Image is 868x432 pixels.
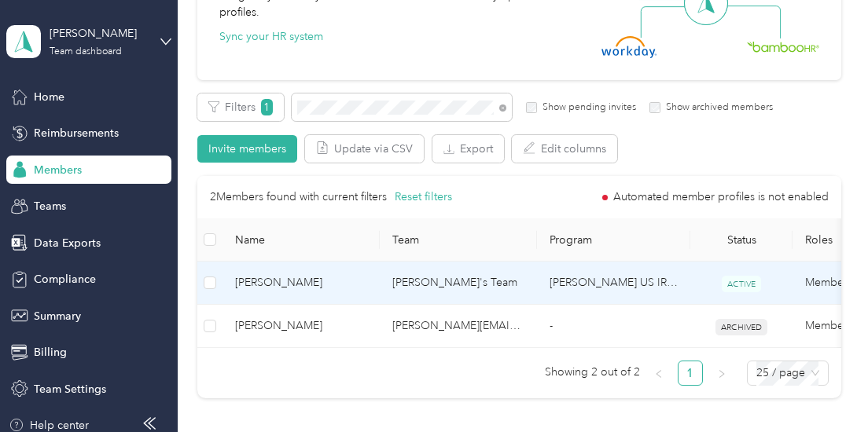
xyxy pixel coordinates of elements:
[50,25,148,42] div: [PERSON_NAME]
[432,135,504,163] button: Export
[679,361,702,385] a: 1
[34,125,119,141] span: Reimbursements
[646,361,671,386] li: Previous Page
[654,369,664,379] span: left
[235,274,367,291] span: [PERSON_NAME]
[380,218,537,262] th: Team
[780,344,868,432] iframe: Everlance-gr Chat Button Frame
[219,28,323,45] button: Sync your HR system
[261,99,273,115] span: 1
[537,305,690,348] td: -
[640,5,695,38] img: Line Left Down
[646,361,671,386] button: left
[210,189,387,206] p: 2 Members found with current filters
[34,198,66,214] span: Teams
[756,361,819,385] span: 25 / page
[512,135,617,163] button: Edit columns
[34,381,106,397] span: Team Settings
[235,233,367,247] span: Name
[717,369,726,379] span: right
[690,218,793,262] th: Status
[305,135,424,163] button: Update via CSV
[747,361,829,386] div: Page Size
[34,235,101,251] span: Data Exports
[380,305,537,348] td: trena.porter@crossmark.com
[223,218,380,262] th: Name
[197,135,297,163] button: Invite members
[601,36,657,58] img: Workday
[223,305,380,348] td: Jennifer Alexander
[722,276,761,292] span: ACTIVE
[34,308,81,324] span: Summary
[34,89,64,105] span: Home
[34,344,67,361] span: Billing
[34,162,82,178] span: Members
[223,262,380,305] td: Tori K. Fritz
[709,361,734,386] button: right
[747,41,819,52] img: BambooHR
[537,218,690,262] th: Program
[709,361,734,386] li: Next Page
[197,93,284,121] button: Filters1
[50,47,122,57] div: Team dashboard
[34,271,96,287] span: Compliance
[613,192,829,203] span: Automated member profiles is not enabled
[537,101,636,115] label: Show pending invites
[235,317,367,335] span: [PERSON_NAME]
[545,361,640,384] span: Showing 2 out of 2
[537,262,690,305] td: Acosta US IRS Rate Program (Work Location in IRS State)
[660,101,773,115] label: Show archived members
[678,361,703,386] li: 1
[726,5,781,39] img: Line Right Down
[715,319,767,335] span: ARCHIVED
[380,262,537,305] td: Jennifer's Team
[395,189,452,206] button: Reset filters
